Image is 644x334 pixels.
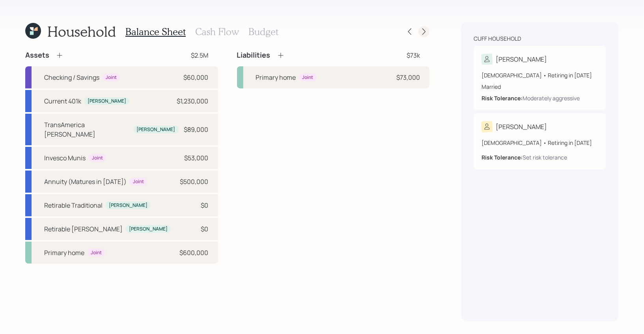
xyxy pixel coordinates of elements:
div: $73,000 [396,73,420,82]
div: Married [482,83,598,91]
div: [PERSON_NAME] [88,98,126,105]
h1: Household [47,23,116,40]
div: $53,000 [185,153,209,163]
div: Primary home [256,73,296,82]
div: $89,000 [184,125,209,134]
div: $500,000 [180,177,209,186]
b: Risk Tolerance: [482,154,523,161]
div: Joint [133,178,144,185]
div: [PERSON_NAME] [496,54,547,64]
div: $600,000 [180,248,209,257]
div: [PERSON_NAME] [496,122,547,131]
h3: Balance Sheet [125,26,186,38]
div: Checking / Savings [44,73,99,82]
h4: Liabilities [237,51,271,60]
div: [DEMOGRAPHIC_DATA] • Retiring in [DATE] [482,139,598,147]
div: Retirable Traditional [44,201,103,210]
div: Primary home [44,248,84,257]
div: $0 [201,224,209,234]
div: [PERSON_NAME] [109,202,147,209]
h4: Assets [25,51,49,60]
div: Moderately aggressive [523,94,580,102]
div: Joint [92,155,103,161]
div: Joint [106,74,117,81]
div: Retirable [PERSON_NAME] [44,224,123,234]
div: TransAmerica [PERSON_NAME] [44,120,131,139]
div: $60,000 [184,73,209,82]
div: Joint [91,250,102,256]
h3: Budget [248,26,278,38]
div: Joint [302,74,314,81]
div: [PERSON_NAME] [129,226,168,233]
div: $0 [201,201,209,210]
h3: Cash Flow [195,26,239,38]
b: Risk Tolerance: [482,94,523,102]
div: Invesco Munis [44,153,86,163]
div: Set risk tolerance [523,153,567,161]
div: $1,230,000 [177,96,209,106]
div: $73k [407,51,420,60]
div: Current 401k [44,96,81,106]
div: Cuff household [474,35,521,43]
div: [PERSON_NAME] [137,126,175,133]
div: [DEMOGRAPHIC_DATA] • Retiring in [DATE] [482,71,598,79]
div: Annuity (Matures in [DATE]) [44,177,127,186]
div: $2.5M [191,51,209,60]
